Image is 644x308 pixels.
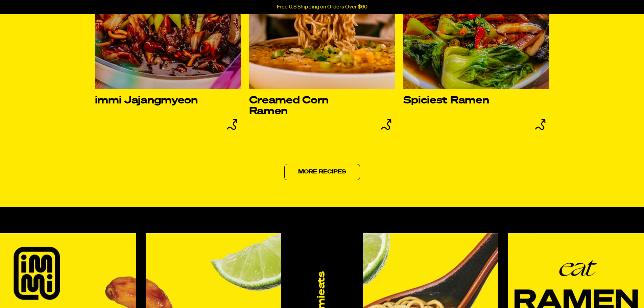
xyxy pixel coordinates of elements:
[249,95,366,117] h3: Creamed Corn Ramen
[403,95,521,106] h3: Spiciest Ramen
[277,4,367,10] p: Free U.S Shipping on Orders Over $60
[95,95,212,106] h3: immi Jajangmyeon
[284,164,360,180] a: More Recipes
